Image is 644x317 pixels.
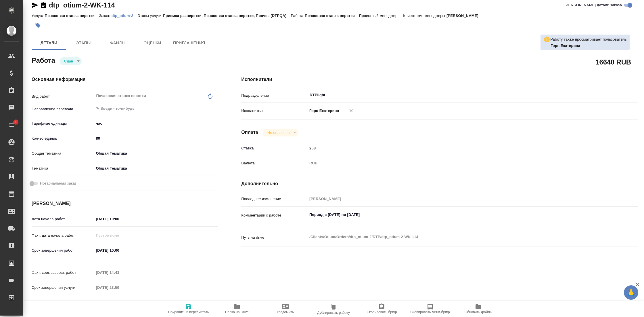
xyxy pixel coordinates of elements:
p: Срок завершения услуги [32,285,94,291]
button: Папка на Drive [213,301,261,317]
span: Этапы [70,39,97,47]
button: Скопировать бриф [358,301,406,317]
p: Заказ: [99,14,111,18]
div: Общая Тематика [94,149,218,158]
span: Обновить файлы [465,310,492,314]
p: Горн Екатерина [307,108,339,114]
input: ✎ Введи что-нибудь [94,246,144,255]
a: dtp_otium-2 [112,13,138,18]
span: Приглашения [173,39,205,47]
button: Добавить тэг [32,19,44,32]
p: Подразделение [241,93,307,98]
p: Услуга [32,14,45,18]
span: Нотариальный заказ [40,181,76,186]
span: 🙏 [626,286,636,299]
span: Сохранить и пересчитать [168,310,209,314]
span: Детали [35,39,63,47]
button: Скопировать ссылку [40,2,47,9]
p: Валюта [241,160,307,166]
p: Общая тематика [32,151,94,156]
span: Файлы [104,39,132,47]
h4: Основная информация [32,76,218,83]
div: час [94,119,218,128]
span: Папка на Drive [225,310,249,314]
div: Сдан [60,57,82,65]
input: Пустое поле [307,195,605,203]
p: Клиентские менеджеры [403,14,446,18]
input: ✎ Введи что-нибудь [95,105,197,112]
p: Вид работ [32,94,94,99]
p: Факт. дата начала работ [32,233,94,238]
span: Скопировать мини-бриф [410,310,450,314]
span: Уведомить [277,310,294,314]
h4: [PERSON_NAME] [32,200,218,207]
span: [PERSON_NAME] детали заказа [565,2,622,8]
h4: Исполнители [241,76,638,83]
input: ✎ Введи что-нибудь [94,134,218,143]
p: Ставка [241,145,307,151]
p: [PERSON_NAME] [446,14,483,18]
input: Пустое поле [94,231,144,240]
p: Почасовая ставка верстки [45,14,99,18]
button: Не оплачена [266,130,291,135]
p: Кол-во единиц [32,136,94,141]
span: Скопировать бриф [367,310,397,314]
p: Этапы услуги [138,14,163,18]
p: Тарифные единицы [32,121,94,126]
input: Пустое поле [94,283,144,292]
p: Работа [291,14,305,18]
div: RUB [307,158,605,168]
span: Оценки [139,39,166,47]
a: dtp_otium-2-WK-114 [49,1,115,9]
button: Open [601,94,603,96]
textarea: /Clients/Оtium/Orders/dtp_otium-2/DTP/dtp_otium-2-WK-114 [307,232,605,242]
button: 🙏 [624,285,638,300]
p: Приемка разверстки, Почасовая ставка верстки, Прочее (DTPQA) [163,14,291,18]
button: Удалить исполнителя [345,104,357,117]
button: Сдан [62,59,75,64]
button: Уведомить [261,301,309,317]
p: Путь на drive [241,235,307,240]
button: Скопировать ссылку для ЯМессенджера [32,2,39,9]
span: 1 [11,119,20,125]
p: Комментарий к работе [241,212,307,218]
span: Дублировать работу [317,311,350,315]
input: ✎ Введи что-нибудь [94,215,144,223]
a: 1 [1,118,22,132]
p: Почасовая ставка верстки [305,14,359,18]
button: Скопировать мини-бриф [406,301,454,317]
h4: Дополнительно [241,180,638,187]
p: Исполнитель [241,108,307,114]
input: Пустое поле [94,268,144,277]
p: Направление перевода [32,106,94,112]
p: Проектный менеджер [359,14,399,18]
button: Дублировать работу [309,301,358,317]
div: Сдан [263,129,298,136]
p: Тематика [32,166,94,171]
h2: Работа [32,55,55,65]
p: Последнее изменение [241,196,307,202]
div: Общая Тематика [94,164,218,173]
p: Срок завершения работ [32,248,94,253]
button: Сохранить и пересчитать [164,301,213,317]
textarea: Период с [DATE] по [DATE] [307,210,605,220]
h2: 16640 RUB [595,57,631,67]
button: Open [215,108,216,109]
h4: Оплата [241,129,258,136]
button: Обновить файлы [454,301,503,317]
p: Дата начала работ [32,216,94,222]
p: Факт. срок заверш. работ [32,270,94,276]
input: ✎ Введи что-нибудь [307,144,605,152]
